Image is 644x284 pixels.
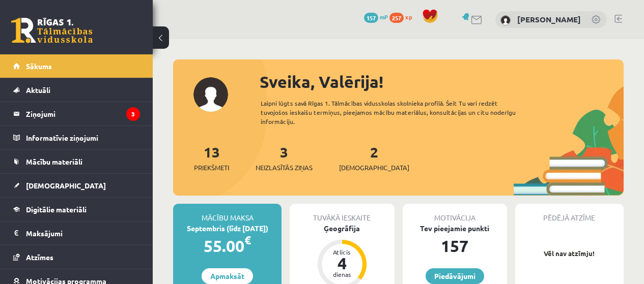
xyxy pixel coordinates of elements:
legend: Maksājumi [26,222,140,245]
span: Priekšmeti [194,163,229,173]
span: xp [405,13,412,21]
a: Sākums [13,54,140,78]
img: Valērija Martinova [500,15,511,25]
div: Septembris (līdz [DATE]) [173,223,282,234]
span: Aktuāli [26,85,50,94]
a: Atzīmes [13,245,140,269]
div: Tuvākā ieskaite [290,204,394,223]
span: Mācību materiāli [26,157,82,166]
a: 257 xp [389,13,417,21]
a: Informatīvie ziņojumi [13,126,140,149]
span: 157 [364,13,378,23]
div: Motivācija [403,204,507,223]
i: 3 [126,107,140,121]
span: mP [380,13,388,21]
span: 257 [389,13,404,23]
div: Pēdējā atzīme [515,204,624,223]
a: Mācību materiāli [13,150,140,173]
span: Sākums [26,61,52,71]
div: Mācību maksa [173,204,282,223]
div: dienas [327,271,357,277]
a: Apmaksāt [202,268,253,284]
legend: Informatīvie ziņojumi [26,126,140,149]
span: [DEMOGRAPHIC_DATA] [339,163,409,173]
a: Rīgas 1. Tālmācības vidusskola [11,18,93,43]
span: Digitālie materiāli [26,205,87,214]
a: [PERSON_NAME] [517,14,581,24]
a: Ziņojumi3 [13,102,140,125]
div: Tev pieejamie punkti [403,223,507,234]
span: Neizlasītās ziņas [256,163,313,173]
span: [DEMOGRAPHIC_DATA] [26,181,106,190]
a: 2[DEMOGRAPHIC_DATA] [339,143,409,173]
div: Sveika, Valērija! [260,70,624,94]
div: Ģeogrāfija [290,223,394,234]
a: Piedāvājumi [426,268,484,284]
a: Maksājumi [13,222,140,245]
div: 157 [403,234,507,258]
a: [DEMOGRAPHIC_DATA] [13,174,140,197]
a: 13Priekšmeti [194,143,229,173]
a: Digitālie materiāli [13,198,140,221]
legend: Ziņojumi [26,102,140,125]
a: 157 mP [364,13,388,21]
a: 3Neizlasītās ziņas [256,143,313,173]
a: Aktuāli [13,78,140,102]
div: 55.00 [173,234,282,258]
div: Laipni lūgts savā Rīgas 1. Tālmācības vidusskolas skolnieka profilā. Šeit Tu vari redzēt tuvojošo... [261,99,531,126]
div: Atlicis [327,249,357,255]
span: Atzīmes [26,253,53,262]
div: 4 [327,255,357,271]
span: € [244,233,251,247]
p: Vēl nav atzīmju! [520,248,619,259]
